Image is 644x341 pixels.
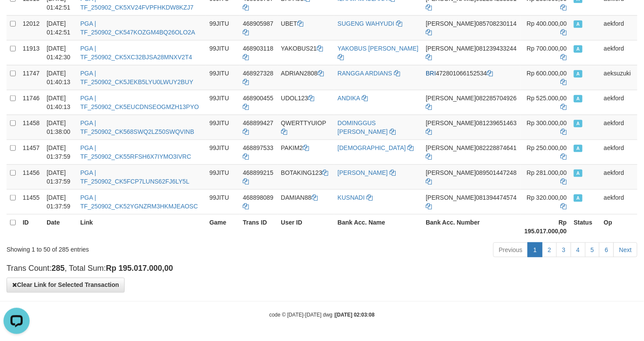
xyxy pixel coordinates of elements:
span: BRI [426,70,436,77]
td: 11746 [19,90,43,115]
span: Rp 281.000,00 [527,169,567,176]
td: [DATE] 01:42:51 [43,15,77,40]
td: 468898089 [240,189,278,214]
td: aekford [600,115,637,140]
span: Rp 300.000,00 [527,119,567,126]
div: Showing 1 to 50 of 285 entries [7,242,262,254]
span: Approved - Marked by aekford [574,120,583,127]
td: 089501447248 [422,164,520,189]
td: PAKIM2 [278,140,334,164]
span: Rp 400.000,00 [527,20,567,27]
a: 4 [571,242,586,257]
th: Bank Acc. Number [422,214,520,239]
span: Approved - Marked by aekford [574,170,583,177]
a: PGA | TF_250902_CK547KOZGM4BQ26OLO2A [80,20,195,36]
span: [PERSON_NAME] [426,20,476,27]
th: User ID [278,214,334,239]
td: 99JITU [206,90,240,115]
th: ID [19,214,43,239]
button: Clear Link for Selected Transaction [7,278,125,293]
th: Game [206,214,240,239]
span: [PERSON_NAME] [426,169,476,176]
button: Open LiveChat chat widget [3,3,30,30]
th: Bank Acc. Name [334,214,422,239]
td: [DATE] 01:40:13 [43,90,77,115]
td: aekford [600,189,637,214]
th: Date [43,214,77,239]
a: 1 [528,242,542,257]
a: PGA | TF_250902_CK568SWQ2LZ50SWQVINB [80,119,194,135]
small: code © [DATE]-[DATE] dwg | [269,312,375,318]
span: Rp 600.000,00 [527,70,567,77]
td: DAMIAN88 [278,189,334,214]
a: [PERSON_NAME] [338,169,388,176]
span: [PERSON_NAME] [426,119,476,126]
td: 99JITU [206,164,240,189]
th: Status [570,214,600,239]
a: YAKOBUS [PERSON_NAME] [338,45,419,52]
a: DOMINGGUS [PERSON_NAME] [338,119,388,135]
td: 11747 [19,65,43,90]
td: BOTAKING123 [278,164,334,189]
span: [PERSON_NAME] [426,144,476,151]
span: Approved - Marked by aekford [574,45,583,53]
td: [DATE] 01:38:00 [43,115,77,140]
td: [DATE] 01:37:59 [43,164,77,189]
td: 12012 [19,15,43,40]
td: UBET [278,15,334,40]
span: Approved - Marked by aekford [574,95,583,102]
td: aeksuzuki [600,65,637,90]
td: 082228874641 [422,140,520,164]
td: 085708230114 [422,15,520,40]
a: 6 [599,242,614,257]
th: Op [600,214,637,239]
td: 468899427 [240,115,278,140]
td: ADRIAN2808 [278,65,334,90]
td: QWERTTYUIOP [278,115,334,140]
td: YAKOBUS21 [278,40,334,65]
td: 99JITU [206,15,240,40]
td: [DATE] 01:37:59 [43,189,77,214]
span: [PERSON_NAME] [426,45,476,52]
strong: [DATE] 02:03:08 [336,312,375,318]
td: [DATE] 01:37:59 [43,140,77,164]
td: 99JITU [206,115,240,140]
span: Approved - Marked by aekford [574,145,583,152]
td: 082285704926 [422,90,520,115]
th: Trans ID [240,214,278,239]
td: 472801066152534 [422,65,520,90]
h4: Trans Count: , Total Sum: [7,265,637,273]
a: Previous [493,242,528,257]
a: PGA | TF_250902_CK5FCP7LUNS62FJ6LY5L [80,169,189,185]
a: 5 [585,242,600,257]
th: Link [77,214,206,239]
td: 468897533 [240,140,278,164]
strong: Rp 195.017.000,00 [525,219,567,235]
td: aekford [600,140,637,164]
span: [PERSON_NAME] [426,194,476,201]
td: 99JITU [206,189,240,214]
td: 99JITU [206,140,240,164]
strong: Rp 195.017.000,00 [106,264,173,273]
a: 3 [556,242,571,257]
a: PGA | TF_250902_CK52YGNZRM3HKMJEAOSC [80,194,198,210]
td: 11458 [19,115,43,140]
td: [DATE] 01:40:13 [43,65,77,90]
td: 468927328 [240,65,278,90]
span: Approved - Marked by aekford [574,20,583,28]
td: [DATE] 01:42:30 [43,40,77,65]
td: 081394474574 [422,189,520,214]
td: 11457 [19,140,43,164]
a: PGA | TF_250902_CK5XC32BJSA28MNXV2T4 [80,45,192,61]
a: 2 [542,242,557,257]
td: 468899215 [240,164,278,189]
td: aekford [600,164,637,189]
td: 468900455 [240,90,278,115]
td: 11456 [19,164,43,189]
a: SUGENG WAHYUDI [338,20,394,27]
td: 468905987 [240,15,278,40]
a: ANDIKA [338,95,360,102]
span: Rp 525.000,00 [527,95,567,102]
a: PGA | TF_250902_CK55RFSH6X7IYMO3IVRC [80,144,191,160]
span: Approved - Marked by aeksuzuki [574,70,583,78]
